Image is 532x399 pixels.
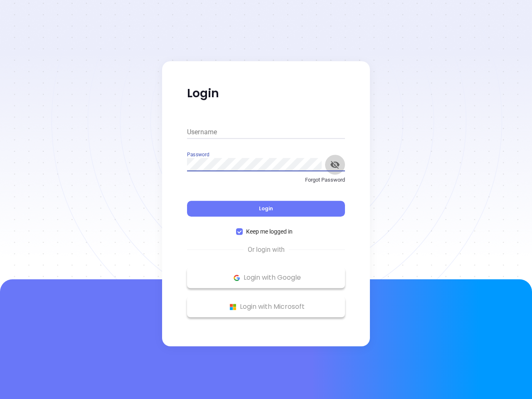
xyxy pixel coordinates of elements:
img: Google Logo [232,273,242,283]
span: Keep me logged in [243,227,296,236]
img: Microsoft Logo [228,302,238,312]
span: Or login with [244,245,289,255]
p: Forgot Password [187,176,345,184]
p: Login [187,86,345,101]
button: Microsoft Logo Login with Microsoft [187,296,345,317]
a: Forgot Password [187,176,345,191]
span: Login [259,205,273,212]
button: toggle password visibility [325,155,345,175]
label: Password [187,152,209,157]
p: Login with Microsoft [191,300,341,313]
button: Login [187,201,345,217]
button: Google Logo Login with Google [187,267,345,288]
p: Login with Google [191,271,341,284]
